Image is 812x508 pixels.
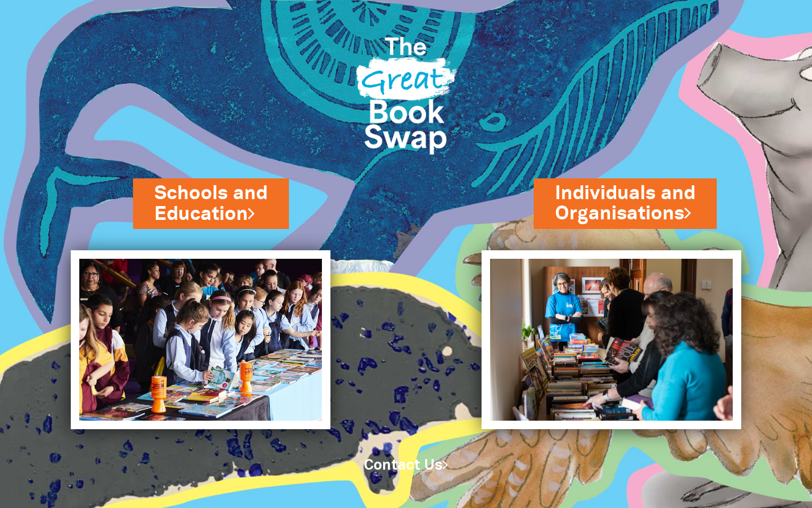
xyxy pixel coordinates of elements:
a: Individuals andOrganisations [555,180,695,227]
img: Great Bookswap logo [346,13,466,171]
img: Schools and Education [71,250,330,429]
a: Contact Us [364,459,448,472]
img: Individuals and Organisations [482,250,741,429]
a: Schools andEducation [154,180,268,227]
